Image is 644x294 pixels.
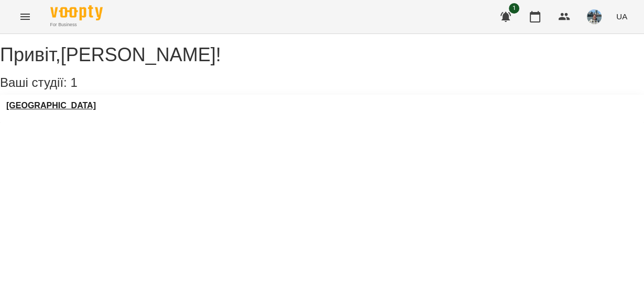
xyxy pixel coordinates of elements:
span: 1 [70,75,77,89]
a: [GEOGRAPHIC_DATA] [6,101,96,110]
button: Menu [13,4,38,29]
span: UA [616,11,627,22]
img: 1e8d23b577010bf0f155fdae1a4212a8.jpg [587,9,602,24]
img: Voopty Logo [50,5,103,20]
span: For Business [50,21,103,28]
span: 1 [509,3,519,14]
button: UA [612,7,631,26]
